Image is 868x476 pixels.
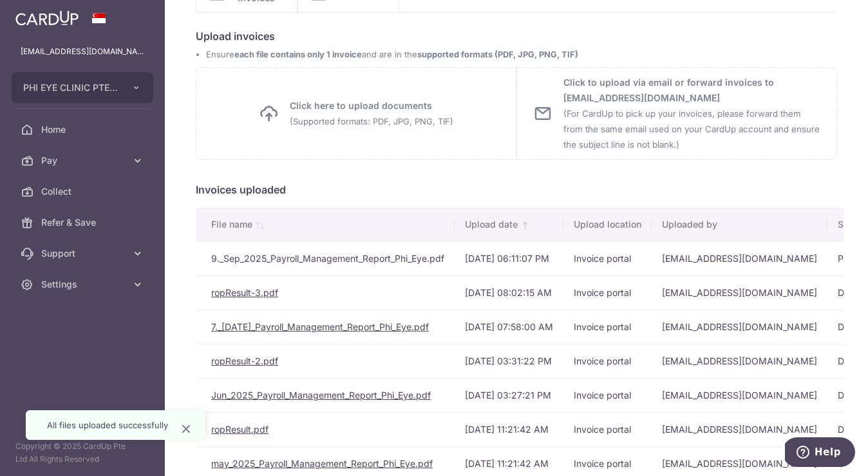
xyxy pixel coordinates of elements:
td: [DATE] 08:02:15 AM [455,275,563,310]
p: [EMAIL_ADDRESS][DOMAIN_NAME] [21,45,144,58]
b: supported formats (PDF, JPG, PNG, TIF) [417,50,578,59]
td: [EMAIL_ADDRESS][DOMAIN_NAME] [652,412,827,446]
td: [DATE] 07:58:00 AM [455,310,563,344]
td: Invoice portal [563,344,652,378]
td: [DATE] 06:11:07 PM [455,241,563,275]
td: Invoice portal [563,241,652,275]
td: [EMAIL_ADDRESS][DOMAIN_NAME] [652,310,827,344]
th: Upload date: activate to sort column ascending [455,208,563,241]
td: Invoice portal [563,378,652,412]
button: PHI EYE CLINIC PTE. LTD. [12,72,153,103]
small: (Supported formats: PDF, JPG, PNG, TIF) [290,116,453,126]
td: [DATE] 03:27:21 PM [455,378,563,412]
td: [EMAIL_ADDRESS][DOMAIN_NAME] [652,344,827,378]
a: may_2025_Payroll_Management_Report_Phi_Eye.pdf [211,458,433,469]
td: Invoice portal [563,412,652,446]
th: File name: activate to sort column ascending [196,208,455,241]
small: (For CardUp to pick up your invoices, please forward them from the same email used on your CardUp... [563,108,820,150]
span: Support [41,247,126,260]
a: ropResult-2.pdf [211,355,278,366]
td: [EMAIL_ADDRESS][DOMAIN_NAME] [652,378,827,412]
a: Click to upload via email or forward invoices to [EMAIL_ADDRESS][DOMAIN_NAME] (For CardUp to pick... [516,67,837,160]
td: [DATE] 03:31:22 PM [455,344,563,378]
a: ropResult-3.pdf [211,287,278,298]
a: Jun_2025_Payroll_Management_Report_Phi_Eye.pdf [211,390,431,401]
h5: Invoices uploaded [196,182,837,197]
div: All files uploaded successfully [47,419,168,431]
iframe: Opens a widget where you can find more information [785,437,855,470]
th: Upload location [563,208,652,241]
span: Pay [41,154,126,167]
span: Home [41,123,126,136]
span: Collect [41,185,126,198]
td: Invoice portal [563,310,652,344]
span: Refer & Save [41,216,126,229]
span: PHI EYE CLINIC PTE. LTD. [23,81,118,94]
td: Invoice portal [563,275,652,310]
p: Upload invoices [196,28,837,44]
td: [DATE] 11:21:42 AM [455,412,563,446]
a: 7._[DATE]_Payroll_Management_Report_Phi_Eye.pdf [211,321,429,332]
li: Ensure and are in the [206,49,837,61]
td: [EMAIL_ADDRESS][DOMAIN_NAME] [652,241,827,275]
b: each file contains only 1 invoice [234,50,362,59]
th: Uploaded by [652,208,827,241]
a: ropResult.pdf [211,424,269,435]
td: [EMAIL_ADDRESS][DOMAIN_NAME] [652,275,827,310]
span: Click to upload via email or forward invoices to [EMAIL_ADDRESS][DOMAIN_NAME] [563,75,821,152]
img: CardUp [15,10,79,26]
button: Close [178,421,194,437]
span: Settings [41,278,126,291]
span: Click here to upload documents [290,98,453,129]
td: 9._Sep_2025_Payroll_Management_Report_Phi_Eye.pdf [196,241,455,275]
